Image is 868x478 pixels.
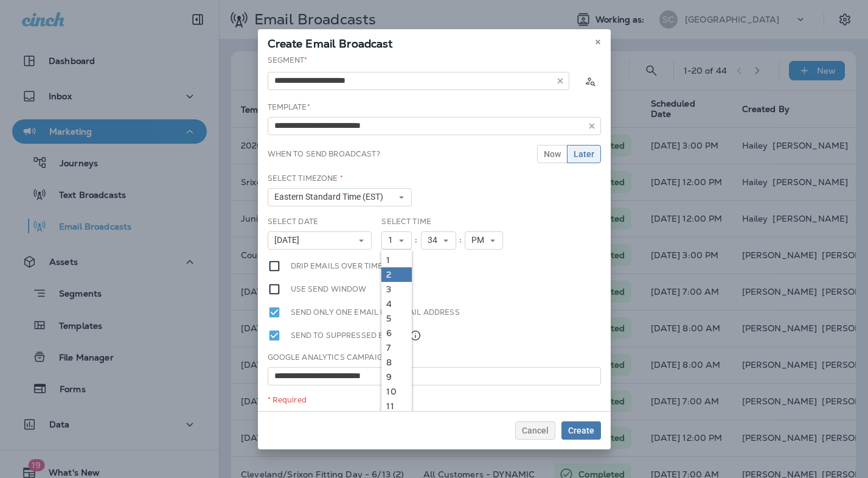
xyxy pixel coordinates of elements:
label: Google Analytics Campaign Title [268,353,411,362]
span: 34 [428,235,442,245]
div: : [456,231,465,250]
a: 7 [381,340,412,355]
a: 8 [381,355,412,370]
label: Template [268,102,310,112]
label: Send only one email per email address [291,306,460,319]
label: Select Timezone [268,174,343,183]
span: Now [544,150,561,158]
label: Send to suppressed emails. [291,329,422,342]
span: Later [574,150,594,158]
button: Later [567,145,601,163]
a: 3 [381,282,412,297]
button: Cancel [515,421,555,440]
a: 11 [381,399,412,413]
button: 34 [421,231,456,250]
a: 10 [381,384,412,399]
button: Calculate the estimated number of emails to be sent based on selected segment. (This could take a... [579,70,601,92]
span: PM [471,235,489,245]
label: Select Time [381,217,431,227]
button: Eastern Standard Time (EST) [268,188,412,206]
button: Create [561,421,601,440]
a: 1 [381,253,412,267]
button: PM [465,231,503,250]
span: [DATE] [274,235,304,245]
div: * Required [268,395,601,405]
label: Select Date [268,217,319,227]
label: Segment [268,55,308,65]
a: 9 [381,370,412,384]
button: 1 [381,231,412,250]
span: Cancel [522,426,549,435]
label: Use send window [291,283,367,296]
label: When to send broadcast? [268,149,380,159]
div: : [412,231,420,250]
span: Create [568,426,594,435]
a: 4 [381,297,412,311]
button: Now [537,145,568,163]
label: Drip emails over time [291,259,383,273]
a: 5 [381,311,412,326]
a: 2 [381,267,412,282]
span: Eastern Standard Time (EST) [274,192,388,202]
a: 6 [381,326,412,340]
button: [DATE] [268,231,372,250]
span: 1 [388,235,398,245]
div: Create Email Broadcast [258,29,611,55]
